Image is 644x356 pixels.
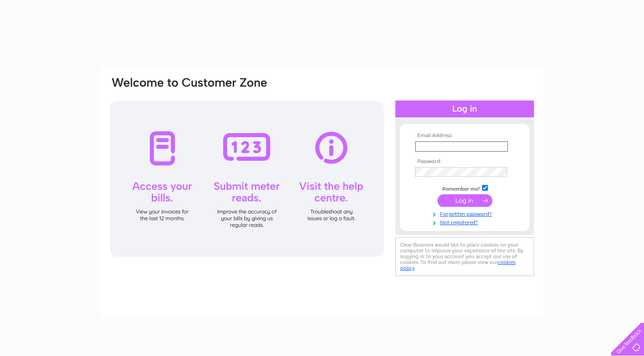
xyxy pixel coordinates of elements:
a: Forgotten password? [415,209,517,218]
div: Clear Business would like to place cookies on your computer to improve your experience of the sit... [395,237,534,276]
a: Not registered? [415,218,517,226]
th: Email Address: [413,133,517,139]
td: Remember me? [413,184,517,193]
th: Password: [413,159,517,165]
a: cookies policy [400,259,516,271]
input: Submit [437,194,492,207]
